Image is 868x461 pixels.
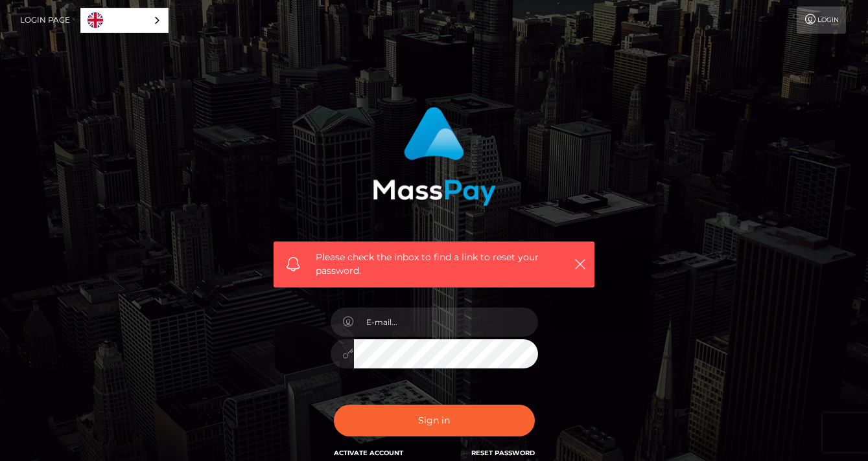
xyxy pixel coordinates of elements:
span: Please check the inbox to find a link to reset your password. [316,251,552,278]
input: E-mail... [354,308,538,337]
a: Login [797,6,846,34]
aside: Language selected: English [80,8,169,33]
div: Language [80,8,169,33]
button: Sign in [334,405,535,436]
a: Activate Account [334,449,403,457]
a: Login Page [20,6,70,34]
img: MassPay Login [373,107,496,206]
a: English [81,8,168,32]
a: Reset Password [471,449,535,457]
